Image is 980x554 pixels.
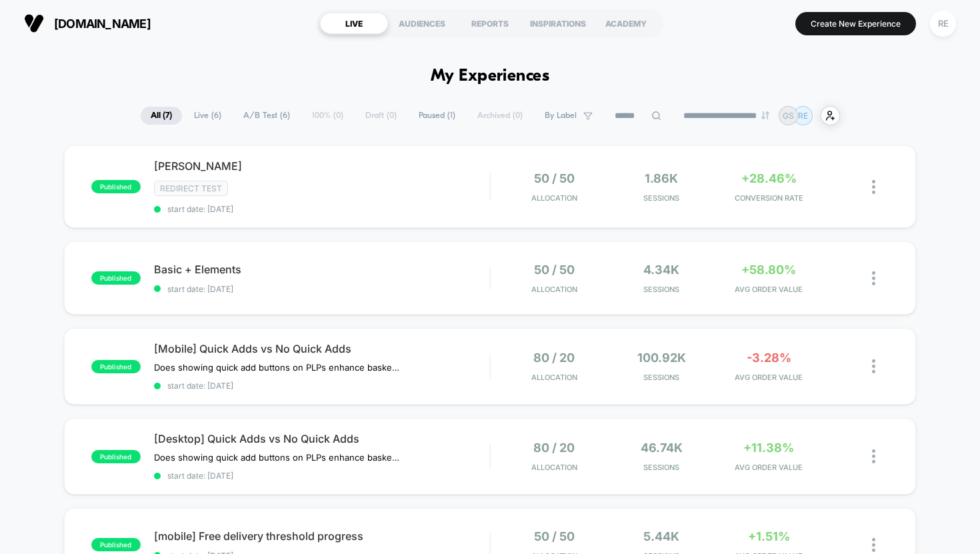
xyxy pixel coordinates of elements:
span: AVG ORDER VALUE [719,463,819,472]
span: [PERSON_NAME] [154,159,490,173]
span: 5.44k [643,529,679,543]
span: Paused ( 1 ) [409,107,465,125]
p: GS [783,111,794,121]
span: Allocation [531,373,577,382]
span: start date: [DATE] [154,284,490,294]
span: Does showing quick add buttons on PLPs enhance basket values or conversely compromise CR [154,362,401,373]
button: RE [926,10,960,37]
span: 50 / 50 [534,529,575,543]
span: 80 / 20 [533,441,575,455]
span: 4.34k [643,263,679,277]
span: Allocation [531,285,577,294]
span: [Mobile] Quick Adds vs No Quick Adds [154,342,490,355]
div: AUDIENCES [388,13,456,34]
span: Live ( 6 ) [184,107,231,125]
span: Sessions [611,285,712,294]
div: ACADEMY [592,13,660,34]
img: close [872,449,875,463]
div: LIVE [320,13,388,34]
span: Allocation [531,463,577,472]
div: RE [930,11,956,37]
img: end [761,111,769,119]
img: close [872,271,875,285]
button: Create New Experience [795,12,916,35]
span: CONVERSION RATE [719,193,819,203]
div: REPORTS [456,13,524,34]
span: +1.51% [748,529,790,543]
span: All ( 7 ) [141,107,182,125]
img: close [872,538,875,552]
span: +11.38% [743,441,794,455]
span: Sessions [611,373,712,382]
span: By Label [545,111,577,121]
img: close [872,180,875,194]
span: Basic + Elements [154,263,490,276]
span: 80 / 20 [533,351,575,365]
span: [mobile] Free delivery threshold progress [154,529,490,543]
span: Sessions [611,463,712,472]
span: +58.80% [741,263,796,277]
span: 1.86k [645,171,678,185]
img: Visually logo [24,13,44,33]
span: [DOMAIN_NAME] [54,17,151,31]
span: published [91,180,141,193]
span: published [91,271,141,285]
span: 46.74k [641,441,683,455]
span: 50 / 50 [534,263,575,277]
span: 50 / 50 [534,171,575,185]
h1: My Experiences [431,67,550,86]
span: published [91,538,141,551]
span: start date: [DATE] [154,204,490,214]
span: +28.46% [741,171,797,185]
span: [Desktop] Quick Adds vs No Quick Adds [154,432,490,445]
span: published [91,450,141,463]
img: close [872,359,875,373]
span: A/B Test ( 6 ) [233,107,300,125]
span: 100.92k [637,351,686,365]
div: INSPIRATIONS [524,13,592,34]
span: Redirect Test [154,181,228,196]
span: start date: [DATE] [154,471,490,481]
span: Sessions [611,193,712,203]
span: -3.28% [747,351,791,365]
span: AVG ORDER VALUE [719,373,819,382]
span: published [91,360,141,373]
p: RE [798,111,808,121]
span: Allocation [531,193,577,203]
button: [DOMAIN_NAME] [20,13,155,34]
span: Does showing quick add buttons on PLPs enhance basket values or conversely compromise CR [154,452,401,463]
span: start date: [DATE] [154,381,490,391]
